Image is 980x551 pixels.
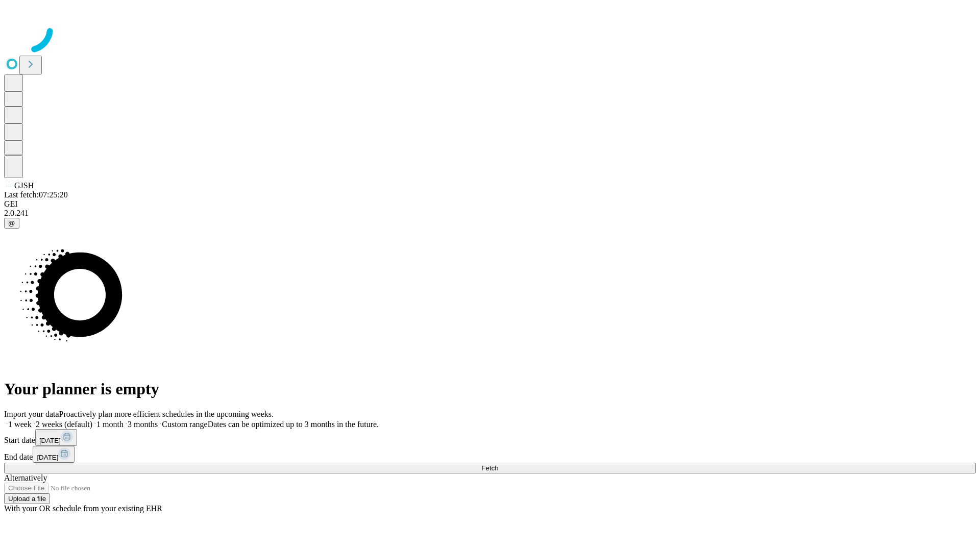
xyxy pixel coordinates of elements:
[4,209,976,218] div: 2.0.241
[4,473,47,482] span: Alternatively
[208,420,379,429] span: Dates can be optimized up to 3 months in the future.
[33,446,75,463] button: [DATE]
[59,410,274,418] span: Proactively plan more efficient schedules in the upcoming weeks.
[4,493,50,504] button: Upload a file
[36,420,92,429] span: 2 weeks (default)
[39,437,61,444] span: [DATE]
[14,181,34,190] span: GJSH
[37,454,58,461] span: [DATE]
[8,219,15,227] span: @
[4,380,976,398] h1: Your planner is empty
[96,420,124,429] span: 1 month
[4,446,976,463] div: End date
[35,429,77,446] button: [DATE]
[4,190,68,199] span: Last fetch: 07:25:20
[4,504,162,513] span: With your OR schedule from your existing EHR
[8,420,32,429] span: 1 week
[4,199,976,209] div: GEI
[128,420,158,429] span: 3 months
[4,410,59,418] span: Import your data
[4,429,976,446] div: Start date
[4,218,19,229] button: @
[4,463,976,473] button: Fetch
[481,464,498,472] span: Fetch
[162,420,207,429] span: Custom range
